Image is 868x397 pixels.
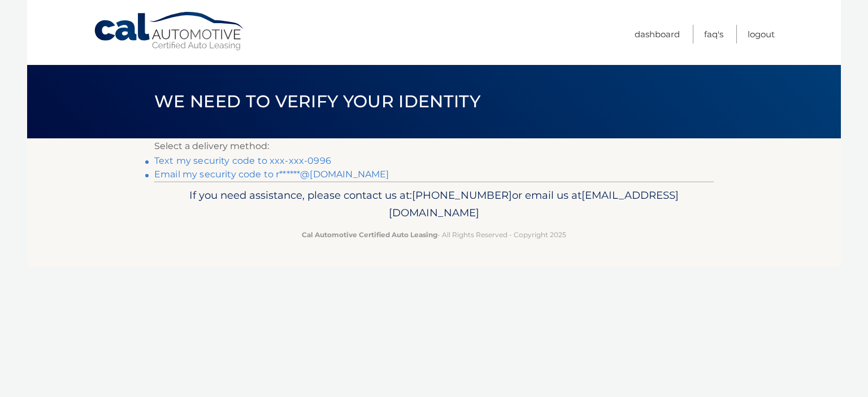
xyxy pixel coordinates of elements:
a: FAQ's [704,25,723,43]
a: Text my security code to xxx-xxx-0996 [154,155,331,166]
p: If you need assistance, please contact us at: or email us at [162,186,706,223]
p: - All Rights Reserved - Copyright 2025 [162,229,706,241]
strong: Cal Automotive Certified Auto Leasing [302,230,437,239]
p: Select a delivery method: [154,138,714,154]
a: Logout [748,25,775,43]
a: Cal Automotive [93,11,246,51]
span: [PHONE_NUMBER] [412,189,512,202]
span: We need to verify your identity [154,91,480,112]
a: Email my security code to r******@[DOMAIN_NAME] [154,169,389,180]
a: Dashboard [635,25,680,43]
